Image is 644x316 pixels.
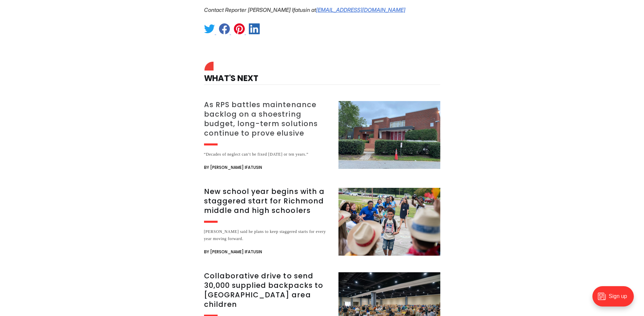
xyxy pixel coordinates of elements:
span: By [PERSON_NAME] Ifatusin [204,248,262,256]
em: Contact Reporter [PERSON_NAME] Ifatusin at [204,6,316,13]
h3: New school year begins with a staggered start for Richmond middle and high schoolers [204,187,330,215]
div: “Decades of neglect can’t be fixed [DATE] or ten years.” [204,151,330,158]
a: New school year begins with a staggered start for Richmond middle and high schoolers [PERSON_NAME... [204,188,440,256]
a: As RPS battles maintenance backlog on a shoestring budget, long-term solutions continue to prove ... [204,101,440,172]
a: [EMAIL_ADDRESS][DOMAIN_NAME] [316,6,405,13]
h4: What's Next [204,63,440,85]
img: New school year begins with a staggered start for Richmond middle and high schoolers [338,188,440,256]
img: As RPS battles maintenance backlog on a shoestring budget, long-term solutions continue to prove ... [338,101,440,169]
div: [PERSON_NAME] said he plans to keep staggered starts for every year moving forward. [204,228,330,242]
h3: As RPS battles maintenance backlog on a shoestring budget, long-term solutions continue to prove ... [204,100,330,138]
h3: Collaborative drive to send 30,000 supplied backpacks to [GEOGRAPHIC_DATA] area children [204,271,330,309]
iframe: portal-trigger [587,283,644,316]
span: By [PERSON_NAME] Ifatusin [204,163,262,172]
